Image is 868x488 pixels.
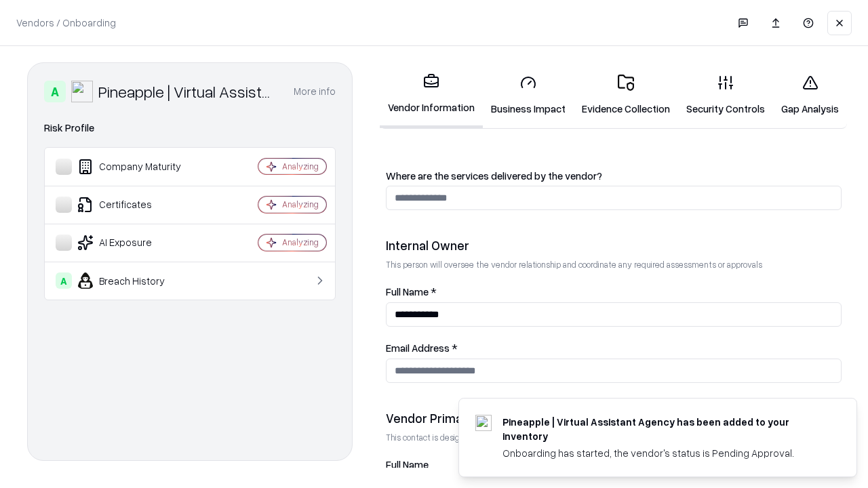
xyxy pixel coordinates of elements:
div: Pineapple | Virtual Assistant Agency [98,81,277,102]
a: Evidence Collection [574,64,678,127]
img: Pineapple | Virtual Assistant Agency [71,81,93,102]
a: Business Impact [483,64,574,127]
p: This person will oversee the vendor relationship and coordinate any required assessments or appro... [386,259,842,270]
div: A [56,272,72,289]
div: Analyzing [282,237,319,248]
label: Full Name [386,460,842,470]
div: Pineapple | Virtual Assistant Agency has been added to your inventory [502,415,824,443]
div: Breach History [56,272,218,289]
div: Company Maturity [56,159,218,175]
p: Vendors / Onboarding [16,16,116,30]
div: Onboarding has started, the vendor's status is Pending Approval. [502,446,824,460]
div: Analyzing [282,199,319,210]
a: Vendor Information [380,62,483,128]
img: trypineapple.com [475,415,492,431]
div: A [44,81,66,102]
div: Risk Profile [44,120,336,136]
div: AI Exposure [56,235,218,251]
label: Where are the services delivered by the vendor? [386,171,842,181]
label: Full Name * [386,287,842,297]
div: Analyzing [282,161,319,172]
div: Vendor Primary Contact [386,410,842,426]
label: Email Address * [386,343,842,353]
a: Security Controls [678,64,773,127]
p: This contact is designated to receive the assessment request from Shift [386,432,842,443]
div: Internal Owner [386,237,842,253]
div: Certificates [56,197,218,213]
a: Gap Analysis [773,64,847,127]
button: More info [294,79,336,104]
